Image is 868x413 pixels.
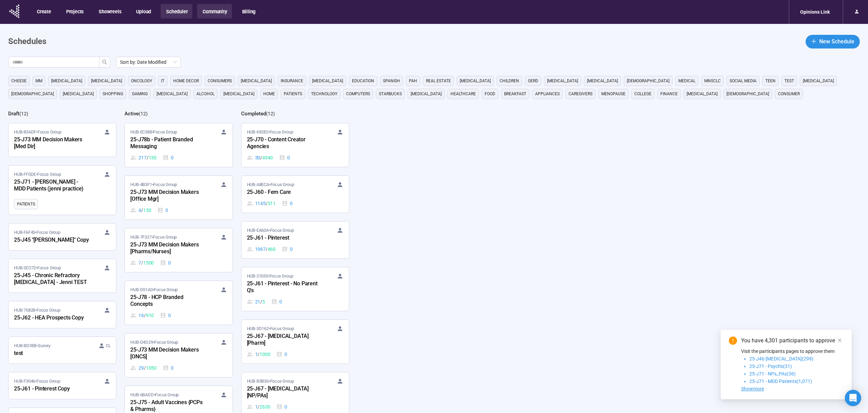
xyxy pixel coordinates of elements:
[161,77,164,84] span: it
[35,77,42,84] span: MM
[547,77,578,84] span: [MEDICAL_DATA]
[352,77,374,84] span: education
[634,90,651,97] span: college
[601,90,626,97] span: menopause
[130,339,178,346] span: HUB-D4D29 • Focus Group
[130,181,177,188] span: HUB-4B3F1 • Focus Group
[9,337,116,364] a: HUB-BD3EB•Survey CLtest
[247,378,294,385] span: HUB-B3B36 • Focus Group
[837,338,842,343] span: close
[241,222,349,258] a: HUB-EA60A•Focus Group25-J61 - Pinterest1967 / 4600
[247,325,294,332] span: HUB-3D162 • Focus Group
[146,364,157,372] span: 1050
[125,333,232,377] a: HUB-D4D29•Focus Group25-J73 MM Decision Makers [ONCS]29 / 10500
[258,403,260,411] span: /
[160,312,171,319] div: 0
[130,312,154,319] div: 16
[241,77,272,84] span: [MEDICAL_DATA]
[266,245,268,253] span: /
[14,265,61,271] span: HUB-3D272 • Focus Group
[806,35,860,48] button: plusNew Schedule
[247,227,294,234] span: HUB-EA60A • Focus Group
[258,351,260,358] span: /
[587,77,618,84] span: [MEDICAL_DATA]
[14,236,89,245] div: 25-J45 "[PERSON_NAME]" Copy
[14,171,61,178] span: HUB-FF0DE • Focus Group
[451,90,476,97] span: healthcare
[241,111,266,117] h2: Completed
[730,77,756,84] span: social media
[569,90,592,97] span: caregivers
[729,337,737,345] span: exclamation-circle
[11,77,27,84] span: cheese
[143,206,151,214] span: 150
[784,77,794,84] span: Test
[14,342,50,349] span: HUB-BD3EB • Survey
[103,90,123,97] span: shopping
[157,90,188,97] span: [MEDICAL_DATA]
[741,386,764,391] span: Showmore
[130,364,157,372] div: 29
[8,111,19,117] h2: Draft
[208,77,232,84] span: consumers
[765,77,776,84] span: Teen
[19,111,28,116] span: ( 12 )
[125,228,232,272] a: HUB-7F327•Focus Group25-J73 MM Decision Makers [Pharms/Nurses]7 / 15000
[241,320,349,364] a: HUB-3D162•Focus Group25-J67 - [MEDICAL_DATA] [Pharm]1 / 10000
[260,154,262,161] span: /
[687,90,718,97] span: [MEDICAL_DATA]
[102,59,107,65] span: search
[247,245,276,253] div: 1967
[311,90,337,97] span: technology
[130,188,205,204] div: 25-J73 MM Decision Makers [Office Mgr]
[144,364,146,372] span: /
[14,314,89,323] div: 25-J62 - HEA Prospects Copy
[247,129,293,136] span: HUB-69282 • Focus Group
[130,234,177,241] span: HUB-7F327 • Focus Group
[157,206,168,214] div: 0
[120,57,177,67] span: Sort by: Date Modified
[223,90,254,97] span: [MEDICAL_DATA]
[63,90,94,97] span: [MEDICAL_DATA]
[268,245,276,253] span: 460
[535,90,560,97] span: appliances
[528,77,538,84] span: GERD
[131,4,156,18] button: Upload
[260,298,262,305] span: /
[130,241,205,256] div: 25-J73 MM Decision Makers [Pharms/Nurses]
[262,154,273,161] span: 4940
[125,176,232,219] a: HUB-4B3F1•Focus Group25-J73 MM Decision Makers [Office Mgr]4 / 1500
[139,111,148,116] span: ( 12 )
[14,136,89,151] div: 25-J73 MM Decision Makers [Med Dir]
[93,4,126,18] button: Showreels
[409,77,417,84] span: PAH
[130,391,179,398] span: HUB-6BADD • Focus Group
[9,123,116,157] a: HUB-83ADF•Focus Group25-J73 MM Decision Makers [Med Dir]
[268,200,276,207] span: 311
[284,90,302,97] span: Patients
[132,90,148,97] span: gaming
[749,356,813,361] span: 25-J46-[MEDICAL_DATA](299)
[260,351,270,358] span: 1000
[14,271,89,287] div: 25-J45 - Chronic Refractory [MEDICAL_DATA] - Jenni TEST
[811,39,816,44] span: plus
[241,123,349,167] a: HUB-69282•Focus Group25-J70 - Content Creator Agencies30 / 49400
[160,259,171,267] div: 0
[247,332,322,348] div: 25-J67 - [MEDICAL_DATA] [Pharm]
[411,90,442,97] span: [MEDICAL_DATA]
[131,77,152,84] span: oncology
[125,281,232,325] a: HUB-D51A0•Focus Group25-J78 - HCP Branded Concepts16 / 9100
[819,37,854,46] span: New Schedule
[627,77,670,84] span: [DEMOGRAPHIC_DATA]
[173,77,199,84] span: home decor
[726,90,769,97] span: [DEMOGRAPHIC_DATA]
[106,342,111,349] span: CL
[163,154,174,161] div: 0
[749,371,796,376] span: 25-J71 - NPs_PAs(36)
[660,90,678,97] span: finance
[803,77,834,84] span: [MEDICAL_DATA]
[130,136,205,151] div: 25-J78b - Patient Branded Messaging
[31,4,56,18] button: Create
[147,154,149,161] span: /
[271,298,282,305] div: 0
